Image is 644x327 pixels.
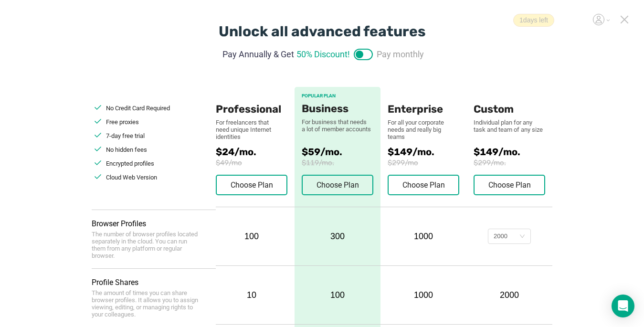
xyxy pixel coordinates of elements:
div: The amount of times you can share browser profiles. It allows you to assign viewing, editing, or ... [92,289,201,318]
div: 10 [216,290,287,300]
div: Open Intercom Messenger [612,295,634,317]
span: $49/mo [216,158,295,167]
span: Pay Annually & Get [222,48,294,61]
div: Business [302,103,373,115]
i: icon: down [519,233,525,240]
button: Choose Plan [474,175,545,195]
div: 1000 [388,232,459,242]
div: 300 [295,207,380,265]
div: 100 [216,232,287,242]
span: 50% Discount! [296,48,350,61]
span: $299/mo. [474,158,552,167]
div: a lot of member accounts [302,126,373,133]
div: Profile Shares [92,278,216,287]
span: $149/mo. [474,146,552,158]
span: $59/mo. [302,146,373,158]
span: No Credit Card Required [106,105,170,112]
span: Free proxies [106,118,139,126]
button: Choose Plan [388,175,459,195]
div: For freelancers that need unique Internet identities [216,119,278,140]
div: Browser Profiles [92,219,216,228]
span: Cloud Web Version [106,174,157,181]
button: Choose Plan [216,175,287,195]
div: Individual plan for any task and team of any size [474,119,545,133]
div: Professional [216,87,287,116]
span: $119/mo. [302,158,373,167]
div: 100 [295,266,380,324]
span: Pay monthly [377,48,424,61]
span: No hidden fees [106,146,147,153]
span: $299/mo [388,158,474,167]
span: $149/mo. [388,146,474,158]
div: For business that needs [302,118,373,126]
div: For all your corporate needs and really big teams [388,119,459,140]
div: POPULAR PLAN [302,93,373,99]
button: Choose Plan [302,175,373,195]
span: 1 days left [513,14,554,27]
span: Encrypted profiles [106,160,154,167]
div: 2000 [494,229,507,243]
div: The number of browser profiles located separately in the cloud. You can run them from any platfor... [92,231,201,259]
span: 7-day free trial [106,132,145,139]
div: Enterprise [388,87,459,116]
div: Custom [474,87,545,116]
div: 1000 [388,290,459,300]
div: 2000 [474,290,545,300]
span: $24/mo. [216,146,295,158]
div: Unlock all advanced features [219,23,426,40]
